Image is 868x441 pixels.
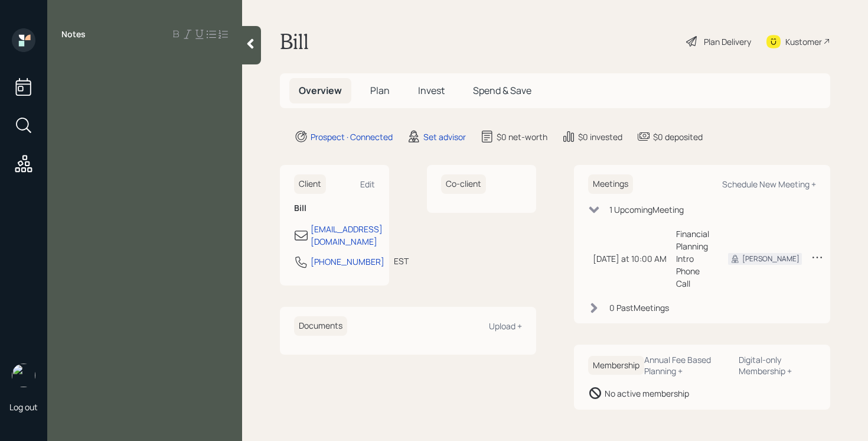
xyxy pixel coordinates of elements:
[644,354,729,377] div: Annual Fee Based Planning +
[280,28,309,54] h1: Bill
[473,84,531,97] span: Spend & Save
[311,223,383,248] div: [EMAIL_ADDRESS][DOMAIN_NAME]
[722,179,816,190] div: Schedule New Meeting +
[12,364,35,387] img: retirable_logo.png
[370,84,390,97] span: Plan
[311,131,393,143] div: Prospect · Connected
[588,356,644,375] h6: Membership
[489,320,522,332] div: Upload +
[588,174,633,194] h6: Meetings
[311,255,384,268] div: [PHONE_NUMBER]
[704,35,751,48] div: Plan Delivery
[593,252,667,265] div: [DATE] at 10:00 AM
[294,316,347,336] h6: Documents
[294,203,375,213] h6: Bill
[441,174,486,194] h6: Co-client
[742,254,800,264] div: [PERSON_NAME]
[609,301,669,314] div: 0 Past Meeting s
[423,131,466,143] div: Set advisor
[785,35,822,48] div: Kustomer
[61,28,86,40] label: Notes
[609,203,684,216] div: 1 Upcoming Meeting
[9,401,38,413] div: Log out
[605,387,689,400] div: No active membership
[394,255,409,267] div: EST
[360,179,375,190] div: Edit
[418,84,445,97] span: Invest
[578,131,622,143] div: $0 invested
[739,354,816,377] div: Digital-only Membership +
[653,131,703,143] div: $0 deposited
[294,174,326,194] h6: Client
[497,131,547,143] div: $0 net-worth
[299,84,342,97] span: Overview
[676,228,709,290] div: Financial Planning Intro Phone Call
